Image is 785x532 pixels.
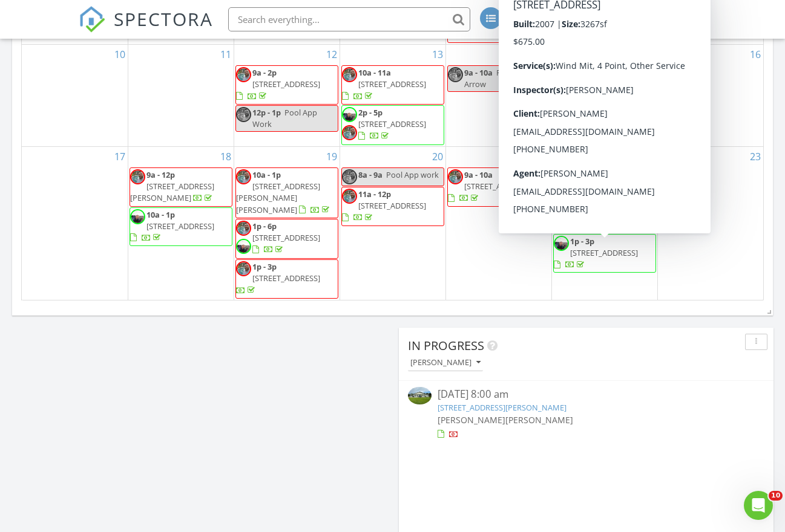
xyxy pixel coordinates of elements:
[438,414,505,426] span: [PERSON_NAME]
[570,247,638,258] span: [STREET_ADDRESS]
[769,491,783,501] span: 10
[146,169,175,180] span: 9a - 12p
[430,147,445,166] a: Go to August 20, 2025
[146,209,175,220] span: 10a - 1p
[536,45,551,64] a: Go to August 14, 2025
[236,221,251,236] img: img1527.jpg
[657,45,763,147] td: Go to August 16, 2025
[358,200,426,211] span: [STREET_ADDRESS]
[438,387,735,402] div: [DATE] 8:00 am
[570,94,652,117] span: PoolBrain Work
[642,147,657,166] a: Go to August 22, 2025
[551,146,657,299] td: Go to August 22, 2025
[570,169,594,180] span: 8a - 9a
[358,169,383,180] span: 8a - 9a
[22,45,128,147] td: Go to August 10, 2025
[228,7,470,31] input: Search everything...
[611,7,689,19] div: [PERSON_NAME]
[22,146,128,299] td: Go to August 17, 2025
[430,45,445,64] a: Go to August 13, 2025
[130,169,214,203] a: 9a - 12p [STREET_ADDRESS][PERSON_NAME]
[112,147,128,166] a: Go to August 17, 2025
[341,65,444,105] a: 10a - 11a [STREET_ADDRESS]
[536,147,551,166] a: Go to August 21, 2025
[252,107,317,129] span: Pool App Work
[235,259,338,299] a: 1p - 3p [STREET_ADDRESS]
[252,261,277,272] span: 1p - 3p
[342,189,357,204] img: img1527.jpg
[358,189,391,199] span: 11a - 12p
[448,169,532,203] a: 9a - 10a [STREET_ADDRESS]
[236,169,251,184] img: img1527.jpg
[657,146,763,299] td: Go to August 23, 2025
[448,6,532,40] a: 1p - 6p [STREET_ADDRESS]
[570,67,652,89] span: PoolBrain Work
[410,358,481,367] div: [PERSON_NAME]
[464,169,493,180] span: 9a - 10a
[234,146,340,299] td: Go to August 19, 2025
[408,337,484,354] span: In Progress
[342,125,357,140] img: img1527.jpg
[554,169,640,203] span: Evaluation - [PERSON_NAME] [STREET_ADDRESS]...
[358,107,383,118] span: 2p - 5p
[438,402,567,413] a: [STREET_ADDRESS][PERSON_NAME]
[79,6,105,33] img: The Best Home Inspection Software - Spectora
[342,169,357,184] img: img1527.jpg
[358,107,426,141] a: 2p - 5p [STREET_ADDRESS]
[130,167,232,207] a: 9a - 12p [STREET_ADDRESS][PERSON_NAME]
[235,219,338,259] a: 1p - 6p [STREET_ADDRESS]
[570,236,594,247] span: 1p - 3p
[447,167,550,207] a: 9a - 10a [STREET_ADDRESS]
[554,236,569,251] img: 12291864_1718823698350983_6147486113725990841_o.jpg
[130,169,145,184] img: img1527.jpg
[324,147,340,166] a: Go to August 19, 2025
[341,187,444,226] a: 11a - 12p [STREET_ADDRESS]
[236,107,251,122] img: img1527.jpg
[146,221,214,232] span: [STREET_ADDRESS]
[252,79,320,89] span: [STREET_ADDRESS]
[218,45,234,64] a: Go to August 11, 2025
[340,146,445,299] td: Go to August 20, 2025
[570,220,645,231] span: [PERSON_NAME] Off
[130,209,145,224] img: 12291864_1718823698350983_6147486113725990841_o.jpg
[128,45,234,147] td: Go to August 11, 2025
[341,105,444,145] a: 2p - 5p [STREET_ADDRESS]
[358,79,426,89] span: [STREET_ADDRESS]
[236,169,332,215] a: 10a - 1p [STREET_ADDRESS][PERSON_NAME][PERSON_NAME]
[252,67,277,78] span: 9a - 2p
[358,118,426,129] span: [STREET_ADDRESS]
[342,67,357,82] img: img1527.jpg
[747,147,763,166] a: Go to August 23, 2025
[130,181,214,203] span: [STREET_ADDRESS][PERSON_NAME]
[554,209,569,224] img: img1527.jpg
[464,67,493,78] span: 9a - 10a
[130,209,214,243] a: 10a - 1p [STREET_ADDRESS]
[570,209,599,219] span: 12p - 5p
[236,67,251,82] img: img1527.jpg
[235,65,338,105] a: 9a - 2p [STREET_ADDRESS]
[112,45,128,64] a: Go to August 10, 2025
[342,67,426,101] a: 10a - 11a [STREET_ADDRESS]
[236,239,251,254] img: 12291864_1718823698350983_6147486113725990841_o.jpg
[408,387,764,441] a: [DATE] 8:00 am [STREET_ADDRESS][PERSON_NAME] [PERSON_NAME][PERSON_NAME]
[358,67,391,78] span: 10a - 11a
[386,169,439,180] span: Pool App work
[464,67,534,89] span: Revisit 122 Arrow
[553,234,656,273] a: 1p - 3p [STREET_ADDRESS]
[464,181,532,192] span: [STREET_ADDRESS]
[252,107,281,118] span: 12p - 1p
[236,261,320,295] a: 1p - 3p [STREET_ADDRESS]
[218,147,234,166] a: Go to August 18, 2025
[642,45,657,64] a: Go to August 15, 2025
[252,169,281,180] span: 10a - 1p
[554,94,569,109] img: img1527.jpg
[554,67,569,82] img: 12291864_1718823698350983_6147486113725990841_o.jpg
[445,146,551,299] td: Go to August 21, 2025
[324,45,340,64] a: Go to August 12, 2025
[747,45,763,64] a: Go to August 16, 2025
[342,189,426,222] a: 11a - 12p [STREET_ADDRESS]
[744,491,773,520] iframe: Intercom live chat
[342,107,357,122] img: 12291864_1718823698350983_6147486113725990841_o.jpg
[554,169,569,184] img: img1527.jpg
[114,6,213,31] span: SPECTORA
